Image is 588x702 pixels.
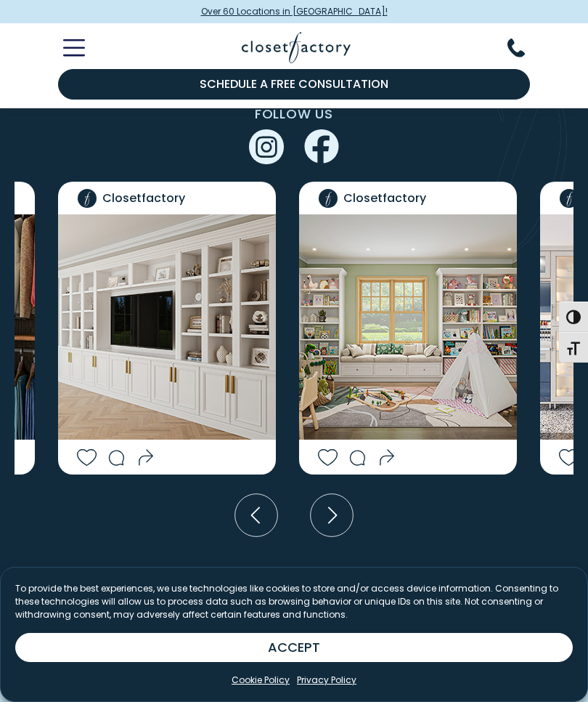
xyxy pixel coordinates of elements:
[102,190,185,207] span: Closetfactory
[559,302,588,332] button: Toggle High Contrast
[306,489,358,541] button: Next slide
[242,32,351,63] img: Closet Factory Logo
[249,138,284,155] a: Instagram
[343,190,426,207] span: Closetfactory
[297,674,356,687] a: Privacy Policy
[15,582,573,621] p: To provide the best experiences, we use technologies like cookies to store and/or access device i...
[201,5,388,18] span: Over 60 Locations in [GEOGRAPHIC_DATA]!
[299,214,517,440] img: Charming children’s playroom featuring custom built-in shelving and a window bench seat, filled w...
[559,332,588,363] button: Toggle Font size
[304,138,339,155] a: Facebook
[232,674,290,687] a: Cookie Policy
[46,39,85,57] button: Toggle Mobile Menu
[230,489,282,541] button: Previous slide
[58,69,530,100] a: Schedule a Free Consultation
[255,105,333,123] span: FOLLOW US
[507,39,542,57] button: Phone Number
[58,214,276,440] img: Custom built-in wall unit in white with gold hardware, featuring open shelving for display and co...
[15,633,573,662] button: ACCEPT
